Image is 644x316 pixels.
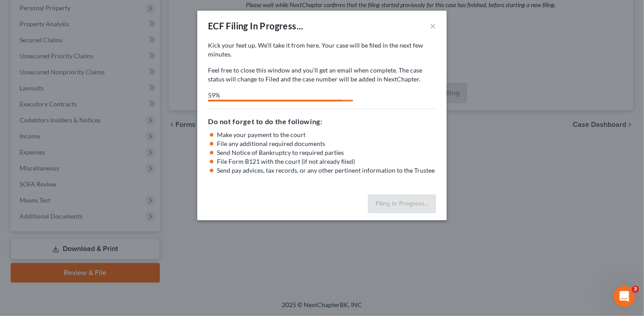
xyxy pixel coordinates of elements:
[208,41,436,59] p: Kick your feet up. We’ll take it from here. Your case will be filed in the next few minutes.
[217,139,436,148] li: File any additional required documents
[208,91,342,100] div: 59%
[208,116,436,127] h5: Do not forget to do the following:
[632,286,639,293] span: 3
[217,166,436,175] li: Send pay advices, tax records, or any other pertinent information to the Trustee
[208,20,304,32] div: ECF Filing In Progress...
[430,20,436,31] button: ×
[614,286,635,307] iframe: Intercom live chat
[217,148,436,157] li: Send Notice of Bankruptcy to required parties
[217,130,436,139] li: Make your payment to the court
[217,157,436,166] li: File Form B121 with the court (if not already filed)
[208,66,436,84] p: Feel free to close this window and you’ll get an email when complete. The case status will change...
[368,194,436,213] button: Filing In Progress...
